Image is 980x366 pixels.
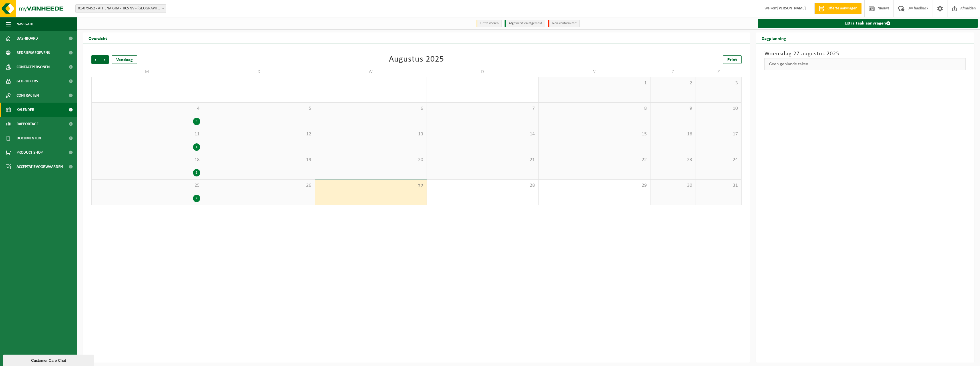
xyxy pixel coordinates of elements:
[95,131,200,137] span: 11
[541,131,647,137] span: 15
[17,88,39,103] span: Contracten
[758,19,978,28] a: Extra taak aanvragen
[430,157,536,163] span: 21
[315,67,427,77] td: W
[764,50,966,58] h3: Woensdag 27 augustus 2025
[539,67,650,77] td: V
[91,67,203,77] td: M
[318,157,424,163] span: 20
[653,105,693,112] span: 9
[826,6,859,11] span: Offerte aanvragen
[430,105,536,112] span: 7
[653,157,693,163] span: 23
[389,55,444,64] div: Augustus 2025
[699,131,738,137] span: 17
[548,20,580,27] li: Non-conformiteit
[206,157,312,163] span: 19
[17,17,34,31] span: Navigatie
[100,55,109,64] span: Volgende
[95,157,200,163] span: 18
[193,195,200,202] div: 2
[427,67,539,77] td: D
[193,143,200,151] div: 1
[112,55,137,64] div: Vandaag
[91,55,100,64] span: Vorige
[83,32,113,44] h2: Overzicht
[193,118,200,125] div: 3
[699,80,738,86] span: 3
[653,182,693,189] span: 30
[764,58,966,70] div: Geen geplande taken
[430,131,536,137] span: 14
[476,20,502,27] li: Uit te voeren
[541,80,647,86] span: 1
[95,105,200,112] span: 4
[206,131,312,137] span: 12
[206,182,312,189] span: 26
[653,131,693,137] span: 16
[17,145,43,160] span: Product Shop
[318,131,424,137] span: 13
[318,105,424,112] span: 6
[696,67,741,77] td: Z
[17,160,63,174] span: Acceptatievoorwaarden
[17,31,38,46] span: Dashboard
[17,131,41,145] span: Documenten
[206,105,312,112] span: 5
[541,182,647,189] span: 29
[541,157,647,163] span: 22
[76,5,166,13] span: 01-079452 - ATHENA GRAPHICS NV - ROESELARE
[430,182,536,189] span: 28
[3,353,95,366] iframe: chat widget
[777,6,806,11] strong: [PERSON_NAME]
[653,80,693,86] span: 2
[203,67,315,77] td: D
[723,55,742,64] a: Print
[814,3,861,14] a: Offerte aanvragen
[541,105,647,112] span: 8
[17,60,50,74] span: Contactpersonen
[193,169,200,176] div: 2
[505,20,545,27] li: Afgewerkt en afgemeld
[17,117,39,131] span: Rapportage
[650,67,696,77] td: Z
[17,103,34,117] span: Kalender
[756,32,792,44] h2: Dagplanning
[17,74,38,88] span: Gebruikers
[699,157,738,163] span: 24
[17,46,50,60] span: Bedrijfsgegevens
[75,4,166,13] span: 01-079452 - ATHENA GRAPHICS NV - ROESELARE
[318,183,424,189] span: 27
[699,182,738,189] span: 31
[95,182,200,189] span: 25
[727,58,737,62] span: Print
[699,105,738,112] span: 10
